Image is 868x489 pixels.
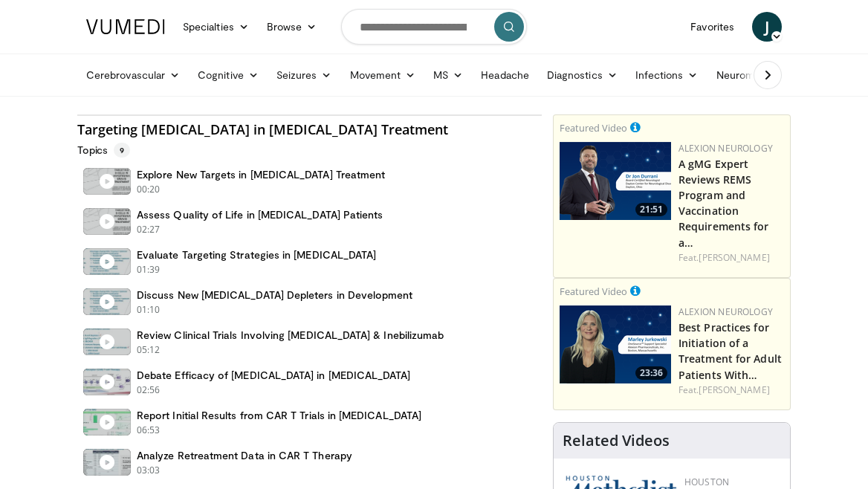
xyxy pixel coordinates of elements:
a: [PERSON_NAME] [699,383,769,396]
a: Browse [258,12,326,42]
h4: Review Clinical Trials Involving [MEDICAL_DATA] & Inebilizumab [137,328,444,342]
a: MS [424,60,472,90]
a: Cognitive [189,60,268,90]
a: Alexion Neurology [678,142,773,155]
small: Featured Video [560,285,627,298]
input: Search topics, interventions [341,9,527,45]
div: Feat. [678,383,784,397]
p: 05:12 [137,343,161,357]
h4: Analyze Retreatment Data in CAR T Therapy [137,449,352,462]
a: Diagnostics [538,60,626,90]
a: Neuromuscular [707,60,813,90]
p: 06:53 [137,424,161,437]
img: 1526bf50-c14a-4ee6-af9f-da835a6371ef.png.150x105_q85_crop-smart_upscale.png [560,142,671,220]
span: 23:36 [635,366,667,380]
div: Feat. [678,251,784,265]
h4: Assess Quality of Life in [MEDICAL_DATA] Patients [137,208,383,221]
p: Topics [77,143,130,158]
img: VuMedi Logo [86,19,165,34]
a: 23:36 [560,305,671,383]
h4: Debate Efficacy of [MEDICAL_DATA] in [MEDICAL_DATA] [137,369,411,382]
a: [PERSON_NAME] [699,251,769,264]
a: Headache [472,60,538,90]
small: Featured Video [560,121,627,135]
h4: Discuss New [MEDICAL_DATA] Depleters in Development [137,288,413,302]
a: Cerebrovascular [77,60,189,90]
p: 01:39 [137,263,161,276]
h4: Explore New Targets in [MEDICAL_DATA] Treatment [137,168,385,181]
img: f0e261a4-3866-41fc-89a8-f2b6ccf33499.png.150x105_q85_crop-smart_upscale.png [560,305,671,383]
a: J [752,12,782,42]
h4: Evaluate Targeting Strategies in [MEDICAL_DATA] [137,248,376,262]
a: Best Practices for Initiation of a Treatment for Adult Patients With… [678,320,782,381]
a: Movement [341,60,425,90]
span: 21:51 [635,203,667,216]
a: 21:51 [560,142,671,220]
p: 01:10 [137,303,161,317]
h4: Related Videos [563,432,670,450]
a: Seizures [268,60,341,90]
p: 02:27 [137,223,161,236]
a: A gMG Expert Reviews REMS Program and Vaccination Requirements for a… [678,157,769,250]
h4: Report Initial Results from CAR T Trials in [MEDICAL_DATA] [137,409,421,422]
a: Infections [626,60,707,90]
a: Alexion Neurology [678,305,773,318]
h4: Targeting [MEDICAL_DATA] in [MEDICAL_DATA] Treatment [77,122,542,138]
p: 00:20 [137,183,161,196]
a: Favorites [681,12,743,42]
span: 9 [114,143,130,158]
a: Specialties [174,12,258,42]
p: 03:03 [137,464,161,477]
p: 02:56 [137,383,161,397]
